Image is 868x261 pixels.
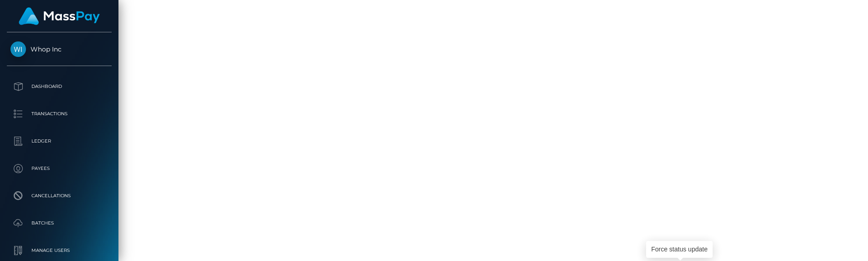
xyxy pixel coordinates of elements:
[10,162,108,175] p: Payees
[10,80,108,93] p: Dashboard
[10,189,108,203] p: Cancellations
[10,244,108,257] p: Manage Users
[7,130,112,153] a: Ledger
[7,102,112,125] a: Transactions
[7,45,112,53] span: Whop Inc
[7,75,112,98] a: Dashboard
[19,7,100,25] img: MassPay Logo
[10,134,108,148] p: Ledger
[7,157,112,180] a: Payees
[10,41,26,57] img: Whop Inc
[10,216,108,230] p: Batches
[646,241,713,258] div: Force status update
[10,107,108,121] p: Transactions
[7,212,112,235] a: Batches
[7,184,112,207] a: Cancellations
